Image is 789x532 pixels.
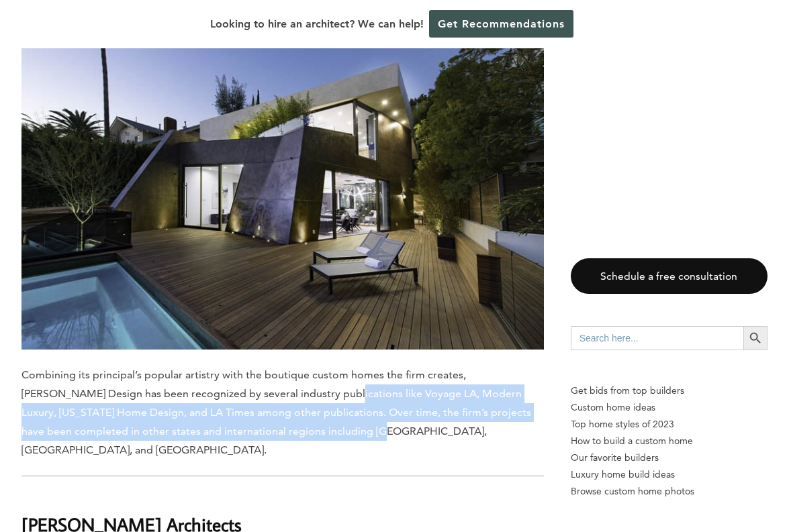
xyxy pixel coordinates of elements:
a: Custom home ideas [571,399,768,416]
a: How to build a custom home [571,433,768,449]
a: Get Recommendations [429,10,573,38]
iframe: Drift Widget Chat Controller [531,435,773,516]
a: Top home styles of 2023 [571,416,768,433]
svg: Search [748,331,763,345]
a: Schedule a free consultation [571,258,768,294]
input: Search here... [571,326,743,350]
p: Combining its principal’s popular artistry with the boutique custom homes the firm creates, [PERS... [21,366,544,460]
p: Get bids from top builders [571,382,768,399]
